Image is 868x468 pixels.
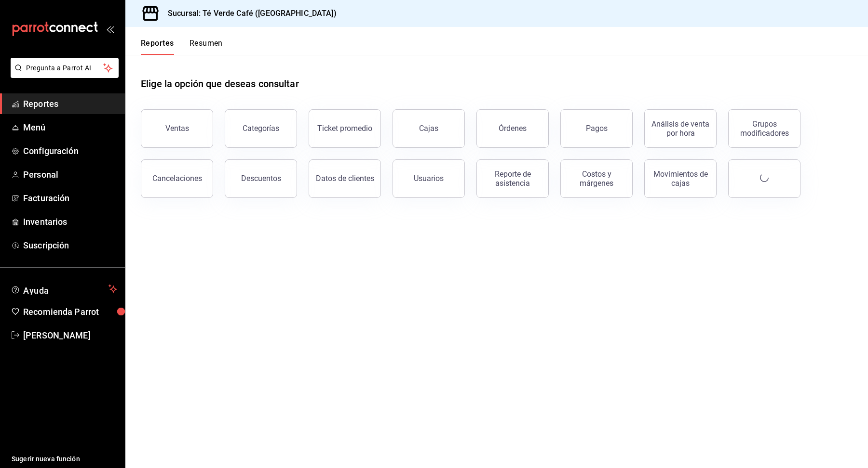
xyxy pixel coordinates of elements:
button: Reportes [141,39,174,55]
button: Resumen [190,39,223,55]
span: [PERSON_NAME] [23,329,117,342]
button: Descuentos [225,159,297,198]
div: Usuarios [414,174,444,183]
span: Recomienda Parrot [23,305,117,318]
button: Pagos [560,109,633,148]
span: Personal [23,168,117,181]
span: Ayuda [23,283,105,295]
div: Costos y márgenes [567,169,626,188]
div: Cancelaciones [152,174,202,183]
div: Cajas [419,123,439,134]
h3: Sucursal: Té Verde Café ([GEOGRAPHIC_DATA]) [160,8,337,19]
span: Suscripción [23,239,117,252]
span: Facturación [23,192,117,205]
span: Reportes [23,97,117,110]
button: Ventas [141,109,213,148]
div: Descuentos [241,174,281,183]
a: Cajas [393,109,465,148]
span: Pregunta a Parrot AI [26,63,104,73]
div: Reporte de asistencia [483,169,542,188]
button: Usuarios [393,159,465,198]
button: Análisis de venta por hora [644,109,717,148]
div: Categorías [243,124,279,133]
div: navigation tabs [141,39,223,55]
button: Reporte de asistencia [476,159,549,198]
div: Análisis de venta por hora [651,119,710,138]
div: Movimientos de cajas [651,169,710,188]
button: Cancelaciones [141,159,213,198]
button: Ticket promedio [309,109,381,148]
div: Grupos modificadores [734,119,794,138]
button: open_drawer_menu [106,25,114,33]
span: Sugerir nueva función [12,454,117,464]
button: Movimientos de cajas [644,159,717,198]
button: Categorías [225,109,297,148]
span: Inventarios [23,215,117,228]
button: Pregunta a Parrot AI [11,58,119,78]
a: Pregunta a Parrot AI [7,70,119,80]
div: Pagos [586,124,608,133]
h1: Elige la opción que deseas consultar [141,77,299,91]
div: Datos de clientes [316,174,374,183]
div: Ticket promedio [317,124,372,133]
button: Datos de clientes [309,159,381,198]
span: Configuración [23,144,117,157]
button: Grupos modificadores [728,109,800,148]
div: Ventas [165,124,189,133]
div: Órdenes [499,124,527,133]
span: Menú [23,121,117,134]
button: Órdenes [476,109,549,148]
button: Costos y márgenes [560,159,633,198]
